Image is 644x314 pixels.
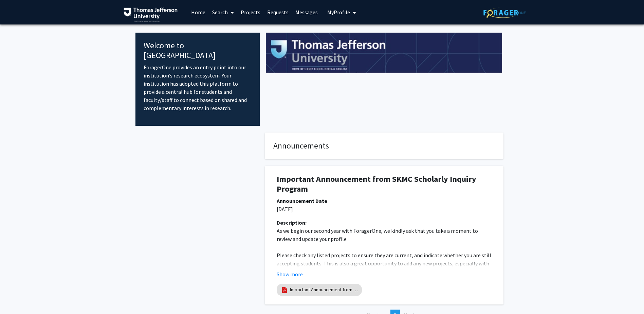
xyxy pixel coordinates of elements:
[209,0,237,24] a: Search
[290,286,358,293] a: Important Announcement from the SKMC Scholarly Inquiry Program
[277,205,492,213] p: [DATE]
[277,251,492,276] p: Please check any listed projects to ensure they are current, and indicate whether you are still a...
[277,197,492,205] div: Announcement Date
[277,270,303,278] button: Show more
[188,0,209,24] a: Home
[277,174,492,194] h1: Important Announcement from SKMC Scholarly Inquiry Program
[124,7,178,22] img: Thomas Jefferson University Logo
[5,283,29,309] iframe: Chat
[483,7,526,18] img: ForagerOne Logo
[144,63,252,112] p: ForagerOne provides an entry point into our institution’s research ecosystem. Your institution ha...
[273,141,495,151] h4: Announcements
[266,33,502,73] img: Cover Image
[237,0,264,24] a: Projects
[144,41,252,60] h4: Welcome to [GEOGRAPHIC_DATA]
[281,286,288,294] img: pdf_icon.png
[277,227,492,243] p: As we begin our second year with ForagerOne, we kindly ask that you take a moment to review and u...
[292,0,321,24] a: Messages
[264,0,292,24] a: Requests
[277,219,492,227] div: Description:
[327,9,350,16] span: My Profile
